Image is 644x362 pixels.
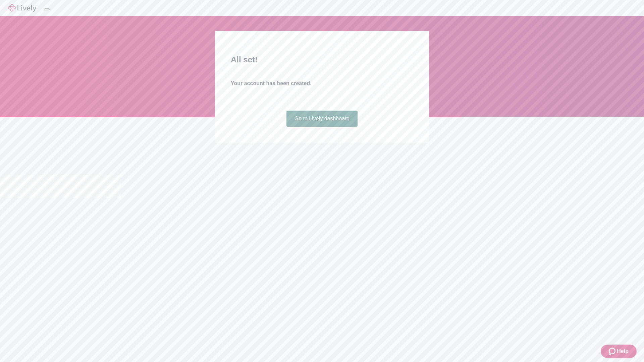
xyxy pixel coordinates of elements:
[44,8,50,10] button: Log out
[286,111,358,127] a: Go to Lively dashboard
[231,54,413,66] h2: All set!
[231,79,413,87] h4: Your account has been created.
[609,347,617,355] svg: Zendesk support icon
[8,4,36,12] img: Lively
[601,345,637,358] button: Zendesk support iconHelp
[617,347,629,355] span: Help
